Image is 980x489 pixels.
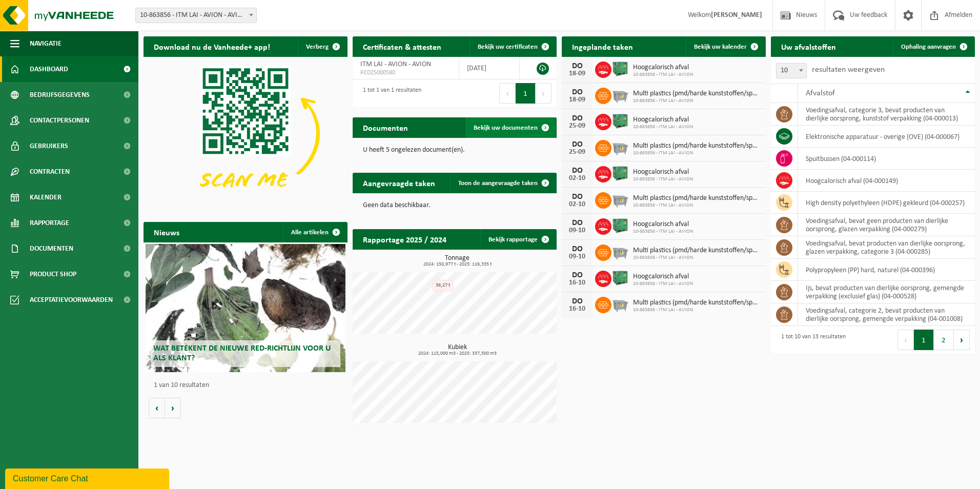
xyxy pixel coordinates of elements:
[136,8,256,23] span: 10-863856 - ITM LAI - AVION - AVION
[567,175,587,182] div: 02-10
[798,103,975,126] td: voedingsafval, categorie 3, bevat producten van dierlijke oorsprong, kunststof verpakking (04-000...
[144,222,190,242] h2: Nieuws
[149,398,165,418] button: Vorige
[567,114,587,123] div: DO
[298,36,346,57] button: Verberg
[353,117,418,137] h2: Documenten
[30,210,69,236] span: Rapportage
[146,244,345,372] a: Wat betekent de nieuwe RED-richtlijn voor u als klant?
[633,307,761,313] span: 10-863856 - ITM LAI - AVION
[567,201,587,208] div: 02-10
[934,330,954,350] button: 2
[567,123,587,130] div: 25-09
[567,96,587,104] div: 18-09
[611,60,629,77] img: PB-HB-1400-HPE-GN-01
[358,344,557,356] h3: Kubiek
[474,125,538,131] span: Bekijk uw documenten
[567,88,587,96] div: DO
[611,191,629,208] img: WB-2500-GAL-GY-01
[358,82,421,105] div: 1 tot 1 van 1 resultaten
[153,344,331,362] span: Wat betekent de nieuwe RED-richtlijn voor u als klant?
[567,305,587,313] div: 16-10
[567,193,587,201] div: DO
[914,330,934,350] button: 1
[30,56,68,82] span: Dashboard
[633,116,693,124] span: Hoogcalorisch afval
[516,83,536,104] button: 1
[165,398,181,418] button: Volgende
[798,148,975,170] td: spuitbussen (04-000114)
[798,192,975,214] td: high density polyethyleen (HDPE) gekleurd (04-000257)
[363,147,546,154] p: U heeft 5 ongelezen document(en).
[633,72,693,78] span: 10-863856 - ITM LAI - AVION
[433,280,453,291] div: 36,27 t
[567,227,587,234] div: 09-10
[567,70,587,77] div: 18-09
[798,303,975,326] td: voedingsafval, categorie 2, bevat producten van dierlijke oorsprong, gemengde verpakking (04-001008)
[450,173,556,193] a: Toon de aangevraagde taken
[954,330,970,350] button: Next
[536,83,552,104] button: Next
[567,140,587,149] div: DO
[358,262,557,267] span: 2024: 150,977 t - 2025: 116,335 t
[812,66,885,74] label: resultaten weergeven
[611,86,629,104] img: WB-2500-GAL-GY-01
[633,281,693,287] span: 10-863856 - ITM LAI - AVION
[776,63,807,78] span: 10
[562,36,643,56] h2: Ingeplande taken
[567,167,587,175] div: DO
[771,36,846,56] h2: Uw afvalstoffen
[30,82,90,108] span: Bedrijfsgegevens
[30,287,113,313] span: Acceptatievoorwaarden
[567,279,587,287] div: 16-10
[633,273,693,281] span: Hoogcalorisch afval
[798,236,975,259] td: voedingsafval, bevat producten van dierlijke oorsprong, glazen verpakking, categorie 3 (04-000285)
[5,466,171,489] iframe: chat widget
[458,180,538,187] span: Toon de aangevraagde taken
[611,295,629,313] img: WB-2500-GAL-GY-01
[567,219,587,227] div: DO
[567,62,587,70] div: DO
[478,44,538,50] span: Bekijk uw certificaten
[30,236,73,261] span: Documenten
[694,44,747,50] span: Bekijk uw kalender
[353,229,457,249] h2: Rapportage 2025 / 2024
[611,138,629,156] img: WB-2500-GAL-GY-01
[798,126,975,148] td: elektronische apparatuur - overige (OVE) (04-000067)
[633,247,761,255] span: Multi plastics (pmd/harde kunststoffen/spanbanden/eps/folie naturel/folie gemeng...
[30,108,89,133] span: Contactpersonen
[358,351,557,356] span: 2024: 115,000 m3 - 2025: 337,500 m3
[360,69,451,77] span: RED25000580
[633,90,761,98] span: Multi plastics (pmd/harde kunststoffen/spanbanden/eps/folie naturel/folie gemeng...
[135,8,257,23] span: 10-863856 - ITM LAI - AVION - AVION
[499,83,516,104] button: Previous
[469,36,556,57] a: Bekijk uw certificaten
[30,261,76,287] span: Product Shop
[633,194,761,202] span: Multi plastics (pmd/harde kunststoffen/spanbanden/eps/folie naturel/folie gemeng...
[633,150,761,156] span: 10-863856 - ITM LAI - AVION
[798,281,975,303] td: ijs, bevat producten van dierlijke oorsprong, gemengde verpakking (exclusief glas) (04-000528)
[633,64,693,72] span: Hoogcalorisch afval
[633,255,761,261] span: 10-863856 - ITM LAI - AVION
[897,330,914,350] button: Previous
[480,229,556,250] a: Bekijk rapportage
[633,98,761,104] span: 10-863856 - ITM LAI - AVION
[363,202,546,209] p: Geen data beschikbaar.
[611,112,629,130] img: PB-HB-1400-HPE-GN-01
[611,269,629,287] img: PB-HB-1400-HPE-GN-01
[459,57,520,79] td: [DATE]
[353,36,452,56] h2: Certificaten & attesten
[633,220,693,229] span: Hoogcalorisch afval
[798,170,975,192] td: hoogcalorisch afval (04-000149)
[633,142,761,150] span: Multi plastics (pmd/harde kunststoffen/spanbanden/eps/folie naturel/folie gemeng...
[144,36,280,56] h2: Download nu de Vanheede+ app!
[633,124,693,130] span: 10-863856 - ITM LAI - AVION
[353,173,445,193] h2: Aangevraagde taken
[901,44,956,50] span: Ophaling aanvragen
[776,329,846,351] div: 1 tot 10 van 13 resultaten
[30,133,68,159] span: Gebruikers
[283,222,346,242] a: Alle artikelen
[611,217,629,234] img: PB-HB-1400-HPE-GN-01
[30,31,62,56] span: Navigatie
